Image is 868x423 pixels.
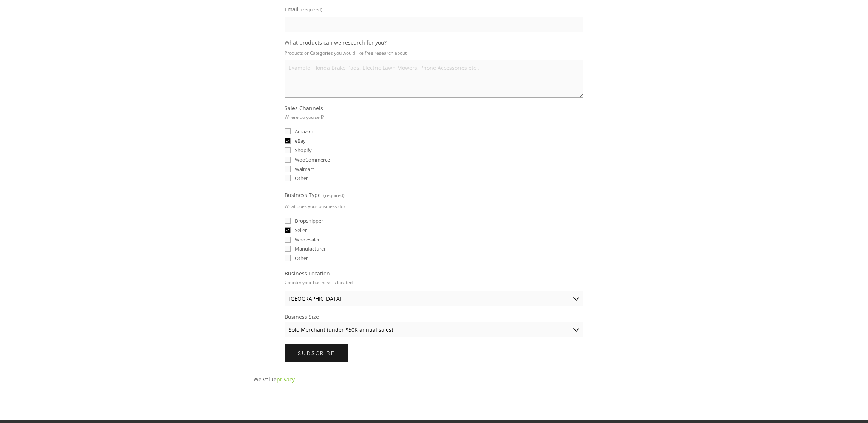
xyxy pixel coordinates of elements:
input: Wholesaler [285,237,291,243]
input: Other [285,175,291,181]
span: eBay [295,137,306,144]
input: Seller [285,227,291,233]
button: SubscribeSubscribe [285,344,348,362]
input: Shopify [285,147,291,153]
input: Dropshipper [285,218,291,224]
span: Other [295,175,308,182]
span: Email [285,6,299,13]
a: privacy [277,376,295,383]
span: Business Size [285,313,319,320]
p: Products or Categories you would like free research about [285,48,583,58]
span: WooCommerce [295,156,330,163]
input: WooCommerce [285,157,291,163]
span: (required) [323,190,345,201]
span: Business Location [285,270,330,277]
p: What does your business do? [285,201,345,212]
p: Country your business is located [285,277,353,288]
p: We value . [254,375,615,384]
span: What products can we research for you? [285,39,387,46]
input: Amazon [285,128,291,134]
span: Wholesaler [295,236,320,243]
span: Seller [295,227,307,234]
span: Dropshipper [295,217,323,224]
input: eBay [285,138,291,144]
span: Walmart [295,166,314,172]
input: Walmart [285,166,291,172]
input: Other [285,255,291,261]
p: Where do you sell? [285,112,324,123]
span: Amazon [295,128,313,135]
select: Business Location [285,291,583,306]
span: Business Type [285,191,321,198]
span: Shopify [295,147,312,154]
span: Sales Channels [285,105,323,112]
span: Manufacturer [295,245,326,252]
span: Subscribe [298,349,335,357]
span: (required) [301,4,322,15]
select: Business Size [285,322,583,337]
span: Other [295,255,308,261]
input: Manufacturer [285,246,291,252]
